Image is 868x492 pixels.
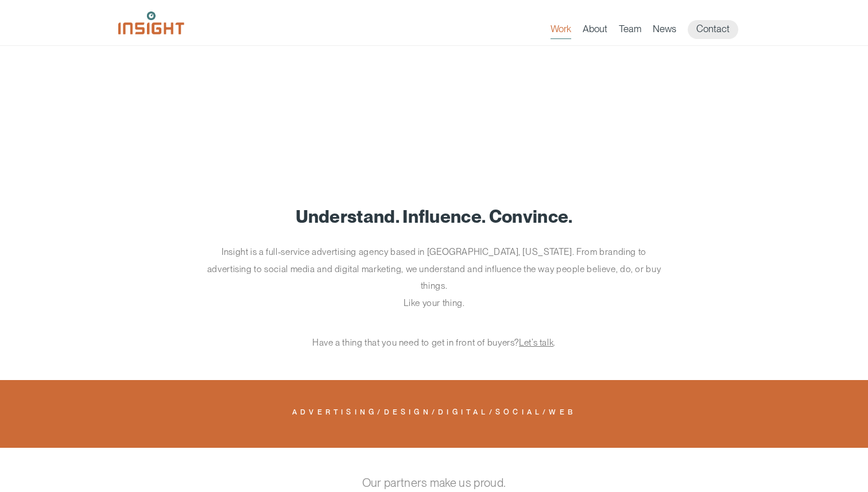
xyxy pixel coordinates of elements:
a: Contact [688,20,738,39]
a: Web [549,409,576,419]
p: Insight is a full-service advertising agency based in [GEOGRAPHIC_DATA], [US_STATE]. From brandin... [204,243,664,311]
a: Social [495,409,542,419]
a: Digital [438,409,489,419]
nav: primary navigation menu [551,20,750,39]
img: Insight Marketing Design [118,11,184,34]
a: Advertising [292,409,377,419]
p: Have a thing that you need to get in front of buyers? . [204,334,664,351]
a: Team [619,23,641,39]
h2: Our partners make us proud. [118,476,750,489]
h1: Understand. Influence. Convince. [118,207,750,226]
a: Design [384,409,432,419]
a: About [583,23,607,39]
span: / [489,409,495,416]
a: Let’s talk [519,337,553,348]
span: / [542,409,549,416]
a: Work [551,23,571,39]
span: / [432,409,438,416]
a: News [653,23,676,39]
span: / [377,409,383,416]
